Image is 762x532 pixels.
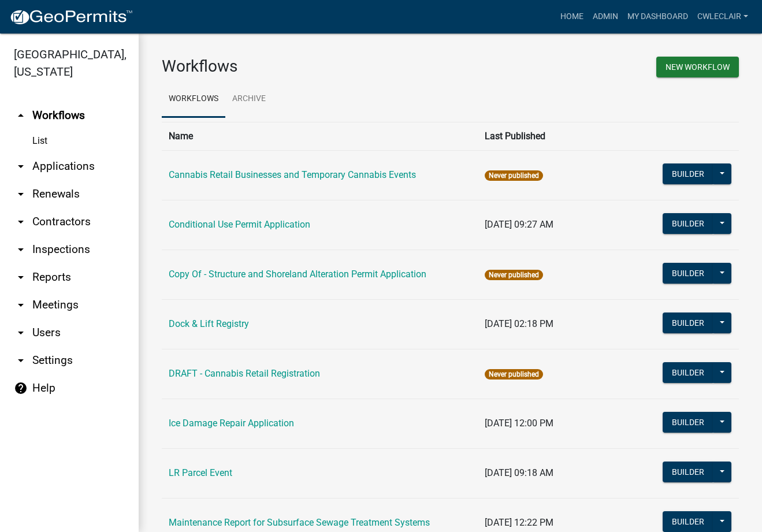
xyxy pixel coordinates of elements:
[485,219,553,230] span: [DATE] 09:27 AM
[485,418,553,429] span: [DATE] 12:00 PM
[588,6,623,28] a: Admin
[162,81,225,118] a: Workflows
[485,369,543,380] span: Never published
[14,243,28,256] i: arrow_drop_down
[623,6,693,28] a: My Dashboard
[14,270,28,284] i: arrow_drop_down
[169,467,232,478] a: LR Parcel Event
[14,187,28,201] i: arrow_drop_down
[656,57,739,77] button: New Workflow
[169,368,320,379] a: DRAFT - Cannabis Retail Registration
[14,159,28,173] i: arrow_drop_down
[14,381,28,395] i: help
[162,57,442,76] h3: Workflows
[485,318,553,329] span: [DATE] 02:18 PM
[478,122,645,150] th: Last Published
[169,418,294,429] a: Ice Damage Repair Application
[485,170,543,181] span: Never published
[663,163,713,184] button: Builder
[225,81,273,118] a: Archive
[556,6,588,28] a: Home
[14,354,28,367] i: arrow_drop_down
[663,462,713,482] button: Builder
[485,270,543,280] span: Never published
[663,511,713,532] button: Builder
[14,326,28,340] i: arrow_drop_down
[663,263,713,284] button: Builder
[663,213,713,234] button: Builder
[169,318,249,329] a: Dock & Lift Registry
[162,122,478,150] th: Name
[14,215,28,229] i: arrow_drop_down
[663,412,713,433] button: Builder
[663,312,713,333] button: Builder
[485,467,553,478] span: [DATE] 09:18 AM
[169,269,426,280] a: Copy Of - Structure and Shoreland Alteration Permit Application
[663,362,713,383] button: Builder
[169,219,310,230] a: Conditional Use Permit Application
[693,6,753,28] a: cwleclair
[14,298,28,312] i: arrow_drop_down
[169,517,430,528] a: Maintenance Report for Subsurface Sewage Treatment Systems
[14,109,28,122] i: arrow_drop_up
[169,169,416,180] a: Cannabis Retail Businesses and Temporary Cannabis Events
[485,517,553,528] span: [DATE] 12:22 PM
